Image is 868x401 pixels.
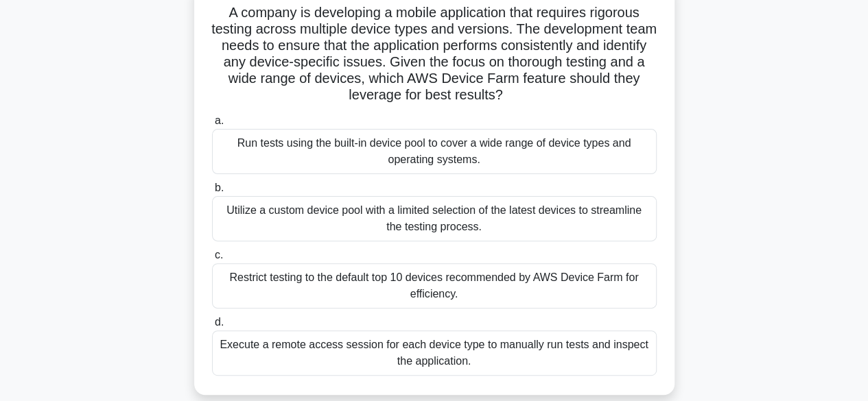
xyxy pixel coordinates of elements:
[215,114,224,126] span: a.
[212,129,657,174] div: Run tests using the built-in device pool to cover a wide range of device types and operating syst...
[212,196,657,241] div: Utilize a custom device pool with a limited selection of the latest devices to streamline the tes...
[212,330,657,376] div: Execute a remote access session for each device type to manually run tests and inspect the applic...
[215,316,224,328] span: d.
[212,263,657,308] div: Restrict testing to the default top 10 devices recommended by AWS Device Farm for efficiency.
[215,249,223,260] span: c.
[215,182,224,193] span: b.
[211,4,658,104] h5: A company is developing a mobile application that requires rigorous testing across multiple devic...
